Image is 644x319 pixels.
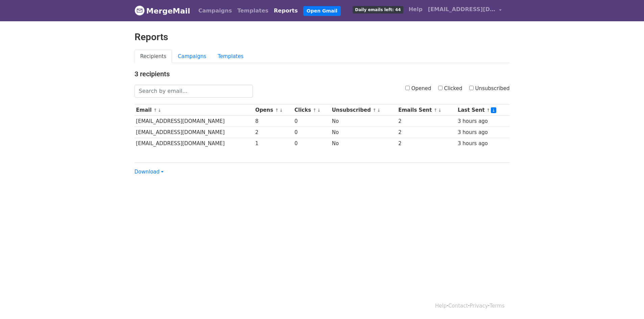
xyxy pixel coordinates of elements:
[406,3,425,16] a: Help
[397,138,456,149] td: 2
[135,70,510,78] h4: 3 recipients
[172,50,212,63] a: Campaigns
[397,116,456,127] td: 2
[377,108,381,113] a: ↓
[438,85,462,92] label: Clicked
[135,5,145,16] img: MergeMail logo
[254,116,293,127] td: 8
[350,3,406,16] a: Daily emails left: 44
[330,105,397,116] th: Unsubscribed
[456,116,509,127] td: 3 hours ago
[456,127,509,138] td: 3 hours ago
[353,6,403,14] span: Daily emails left: 44
[196,4,235,18] a: Campaigns
[456,138,509,149] td: 3 hours ago
[254,138,293,149] td: 1
[469,85,510,92] label: Unsubscribed
[397,105,456,116] th: Emails Sent
[135,31,510,43] h2: Reports
[317,108,321,113] a: ↓
[293,105,330,116] th: Clicks
[470,303,488,309] a: Privacy
[330,127,397,138] td: No
[330,116,397,127] td: No
[293,138,330,149] td: 0
[490,303,504,309] a: Terms
[271,4,301,18] a: Reports
[254,127,293,138] td: 2
[486,108,490,113] a: ↑
[425,3,504,19] a: [EMAIL_ADDRESS][DOMAIN_NAME]
[405,85,431,92] label: Opened
[373,108,376,113] a: ↑
[469,86,474,90] input: Unsubscribed
[135,169,164,175] a: Download
[448,303,468,309] a: Contact
[438,108,442,113] a: ↓
[135,105,254,116] th: Email
[135,116,254,127] td: [EMAIL_ADDRESS][DOMAIN_NAME]
[212,50,249,63] a: Templates
[435,303,447,309] a: Help
[153,108,157,113] a: ↑
[293,116,330,127] td: 0
[158,108,162,113] a: ↓
[303,6,341,16] a: Open Gmail
[330,138,397,149] td: No
[135,127,254,138] td: [EMAIL_ADDRESS][DOMAIN_NAME]
[434,108,437,113] a: ↑
[275,108,279,113] a: ↑
[405,86,410,90] input: Opened
[293,127,330,138] td: 0
[135,4,190,18] a: MergeMail
[235,4,271,18] a: Templates
[135,85,253,98] input: Search by email...
[313,108,316,113] a: ↑
[254,105,293,116] th: Opens
[135,138,254,149] td: [EMAIL_ADDRESS][DOMAIN_NAME]
[491,107,497,113] a: ↓
[135,50,172,63] a: Recipients
[428,5,496,14] span: [EMAIL_ADDRESS][DOMAIN_NAME]
[456,105,509,116] th: Last Sent
[397,127,456,138] td: 2
[438,86,443,90] input: Clicked
[279,108,283,113] a: ↓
